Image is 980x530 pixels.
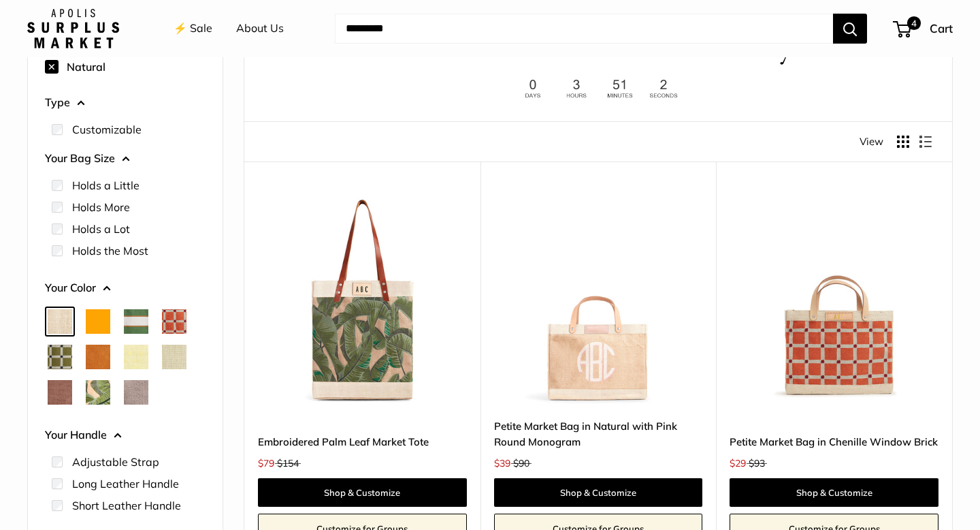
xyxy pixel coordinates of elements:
[72,121,142,138] label: Customizable
[124,345,148,369] button: Daisy
[162,309,186,334] button: Chenille Window Brick
[162,345,186,369] button: Mint Sorbet
[45,149,206,169] button: Your Bag Size
[513,457,529,469] span: $90
[72,243,148,259] label: Holds the Most
[833,14,867,44] button: Search
[174,18,212,39] a: ⚡️ Sale
[919,136,932,148] button: Display products as list
[86,380,110,405] button: Palm Leaf
[86,309,110,334] button: Orange
[494,196,703,405] img: description_Make it yours with monogram.
[45,56,206,78] div: Natural
[494,478,703,507] a: Shop & Customize
[907,16,921,30] span: 4
[45,278,206,298] button: Your Color
[730,196,938,405] a: Petite Market Bag in Chenille Window BrickPetite Market Bag in Chenille Window Brick
[48,380,72,405] button: Mustang
[48,345,72,369] button: Chenille Window Sage
[124,380,148,405] button: Taupe
[27,9,119,48] img: Apolis: Surplus Market
[335,14,833,44] input: Search...
[258,434,467,450] a: Embroidered Palm Leaf Market Tote
[86,345,110,369] button: Cognac
[494,457,510,469] span: $39
[730,434,938,450] a: Petite Market Bag in Chenille Window Brick
[894,18,953,40] a: 4 Cart
[513,76,683,102] img: 12 hours only. Ends at 8pm
[730,478,938,507] a: Shop & Customize
[730,457,746,469] span: $29
[749,457,765,469] span: $93
[730,196,938,405] img: Petite Market Bag in Chenille Window Brick
[45,425,206,446] button: Your Handle
[72,199,130,215] label: Holds More
[72,497,181,514] label: Short Leather Handle
[72,476,179,492] label: Long Leather Handle
[45,93,206,113] button: Type
[72,177,140,193] label: Holds a Little
[258,457,274,469] span: $79
[236,18,284,39] a: About Us
[124,309,148,334] button: Court Green
[258,196,467,405] a: Embroidered Palm Leaf Market Totedescription_A multi-layered motif with eight varying thread colors.
[930,21,953,35] span: Cart
[494,418,703,450] a: Petite Market Bag in Natural with Pink Round Monogram
[48,309,72,334] button: Natural
[494,196,703,405] a: description_Make it yours with monogram.Petite Market Bag in Natural with Pink Round Monogram
[72,221,130,237] label: Holds a Lot
[277,457,299,469] span: $154
[258,196,467,405] img: Embroidered Palm Leaf Market Tote
[72,454,159,470] label: Adjustable Strap
[897,136,909,148] button: Display products as grid
[860,132,883,151] span: View
[258,478,467,507] a: Shop & Customize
